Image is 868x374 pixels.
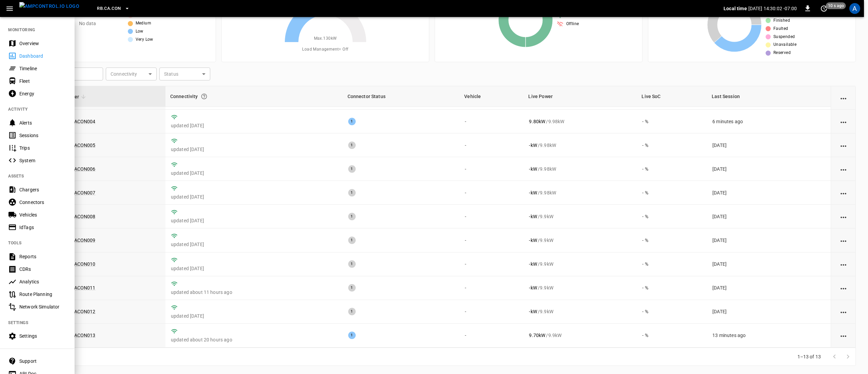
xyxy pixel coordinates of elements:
[826,2,846,9] span: 10 s ago
[19,291,66,298] div: Route Planning
[19,78,66,85] div: Fleet
[19,303,66,310] div: Network Simulator
[818,3,829,14] button: set refresh interval
[19,157,66,164] div: System
[724,5,747,12] p: Local time
[19,358,66,364] div: Support
[19,65,66,72] div: Timeline
[19,119,66,126] div: Alerts
[19,2,79,11] img: ampcontrol.io logo
[19,253,66,260] div: Reports
[19,40,66,47] div: Overview
[19,186,66,193] div: Chargers
[19,145,66,151] div: Trips
[748,5,797,12] p: [DATE] 14:30:02 -07:00
[19,333,66,339] div: Settings
[19,199,66,206] div: Connectors
[849,3,860,14] div: profile-icon
[19,53,66,59] div: Dashboard
[19,90,66,97] div: Energy
[19,266,66,273] div: CDRs
[97,5,121,13] span: RB.CA.CON
[19,211,66,218] div: Vehicles
[19,132,66,139] div: Sessions
[19,224,66,231] div: IdTags
[19,278,66,285] div: Analytics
